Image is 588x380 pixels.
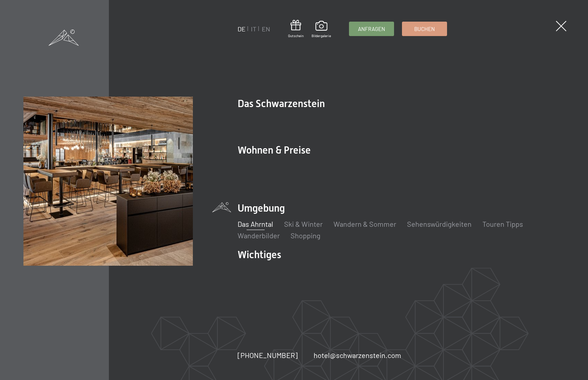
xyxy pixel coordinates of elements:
span: Buchen [414,25,435,33]
a: Wandern & Sommer [333,220,396,228]
span: Anfragen [358,25,385,33]
img: Aria Pura Ahrntal – Urlaub, der sich spürbar besser anfühlt [23,97,193,266]
a: IT [251,25,256,33]
a: Wanderbilder [238,231,280,240]
a: [PHONE_NUMBER] [238,350,298,360]
a: Anfragen [349,22,394,36]
a: Ski & Winter [284,220,323,228]
a: EN [262,25,270,33]
a: Das Ahrntal [238,220,273,228]
span: [PHONE_NUMBER] [238,351,298,359]
a: DE [238,25,246,33]
a: Buchen [402,22,447,36]
a: hotel@schwarzenstein.com [314,350,401,360]
a: Shopping [291,231,320,240]
a: Touren Tipps [482,220,523,228]
span: Gutschein [288,33,304,38]
span: Bildergalerie [311,33,331,38]
a: Bildergalerie [311,21,331,38]
a: Sehenswürdigkeiten [407,220,472,228]
a: Gutschein [288,20,304,38]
